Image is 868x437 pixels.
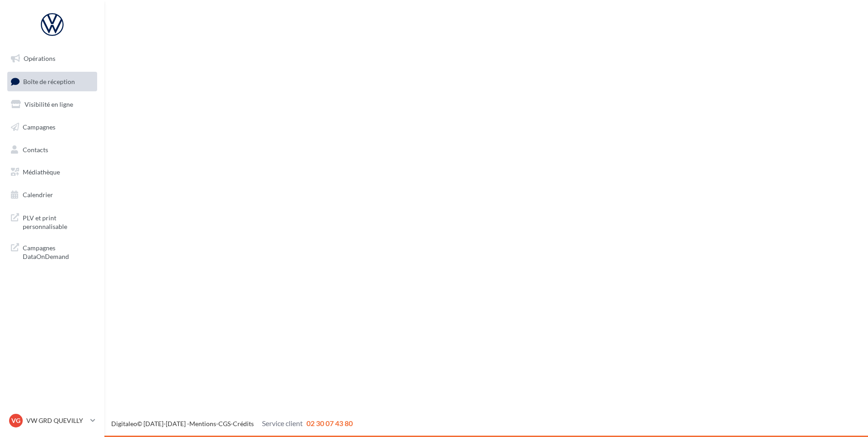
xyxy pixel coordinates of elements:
span: Campagnes DataOnDemand [23,242,94,261]
a: Campagnes [5,118,99,137]
span: Médiathèque [23,168,60,176]
span: Calendrier [23,191,53,199]
a: Boîte de réception [5,72,99,91]
span: Campagnes [23,123,55,131]
a: Calendrier [5,185,99,204]
span: Boîte de réception [23,77,75,85]
a: VG VW GRD QUEVILLY [7,412,97,429]
span: Service client [262,419,303,427]
span: Visibilité en ligne [25,100,73,108]
span: VG [11,416,20,425]
a: Mentions [189,420,216,427]
a: CGS [218,420,231,427]
a: Opérations [5,49,99,68]
span: Opérations [24,55,55,62]
p: VW GRD QUEVILLY [26,416,87,425]
a: Visibilité en ligne [5,95,99,114]
a: PLV et print personnalisable [5,208,99,235]
span: PLV et print personnalisable [23,212,94,231]
a: Contacts [5,140,99,159]
a: Médiathèque [5,163,99,182]
a: Campagnes DataOnDemand [5,238,99,265]
span: 02 30 07 43 80 [306,419,353,427]
a: Digitaleo [111,420,137,427]
a: Crédits [233,420,254,427]
span: Contacts [23,145,48,153]
span: © [DATE]-[DATE] - - - [111,420,353,427]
